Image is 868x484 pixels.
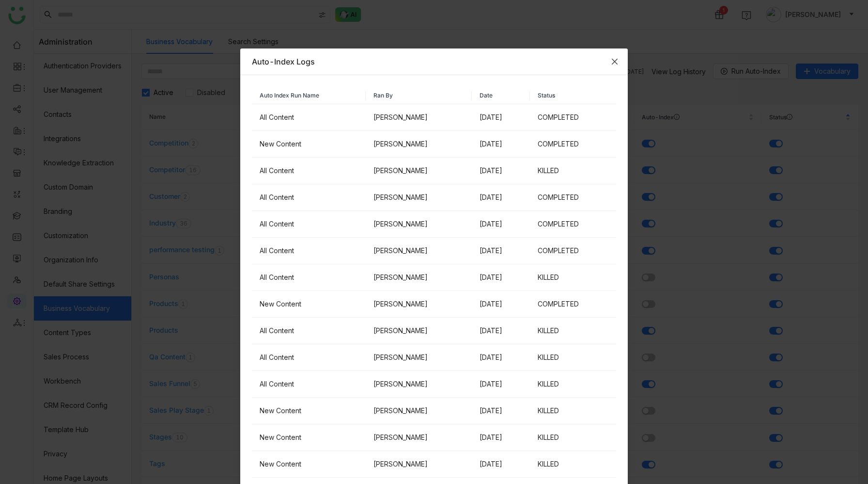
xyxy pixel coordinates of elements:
td: [DATE] [472,371,530,398]
td: All Content [252,344,366,371]
td: [DATE] [472,238,530,264]
td: KILLED [530,264,616,291]
td: [PERSON_NAME] [366,424,472,451]
td: [PERSON_NAME] [366,371,472,398]
td: [PERSON_NAME] [366,104,472,131]
td: All Content [252,371,366,398]
td: KILLED [530,398,616,424]
td: [DATE] [472,184,530,211]
th: Auto Index Run Name [252,87,366,104]
td: [DATE] [472,451,530,478]
td: [DATE] [472,424,530,451]
td: COMPLETED [530,131,616,158]
div: Auto-Index Logs [252,56,616,67]
td: [PERSON_NAME] [366,291,472,318]
td: KILLED [530,158,616,184]
td: COMPLETED [530,104,616,131]
td: [PERSON_NAME] [366,211,472,238]
td: COMPLETED [530,238,616,264]
td: KILLED [530,344,616,371]
td: [DATE] [472,131,530,158]
th: Date [472,87,530,104]
td: All Content [252,238,366,264]
td: KILLED [530,318,616,344]
td: [DATE] [472,318,530,344]
td: [PERSON_NAME] [366,398,472,424]
td: [DATE] [472,158,530,184]
th: Ran By [366,87,472,104]
td: [DATE] [472,264,530,291]
th: Status [530,87,616,104]
td: New Content [252,131,366,158]
td: [PERSON_NAME] [366,264,472,291]
td: New Content [252,424,366,451]
td: [PERSON_NAME] [366,158,472,184]
td: All Content [252,211,366,238]
button: Close [602,48,628,75]
td: [PERSON_NAME] [366,344,472,371]
td: All Content [252,264,366,291]
td: COMPLETED [530,184,616,211]
td: New Content [252,451,366,478]
td: [PERSON_NAME] [366,238,472,264]
td: All Content [252,158,366,184]
td: All Content [252,318,366,344]
td: [PERSON_NAME] [366,131,472,158]
td: [DATE] [472,398,530,424]
td: KILLED [530,424,616,451]
td: [PERSON_NAME] [366,184,472,211]
td: [PERSON_NAME] [366,451,472,478]
td: All Content [252,104,366,131]
td: New Content [252,291,366,318]
td: [PERSON_NAME] [366,318,472,344]
td: KILLED [530,371,616,398]
td: New Content [252,398,366,424]
td: COMPLETED [530,211,616,238]
td: [DATE] [472,104,530,131]
td: [DATE] [472,211,530,238]
td: [DATE] [472,291,530,318]
td: KILLED [530,451,616,478]
td: [DATE] [472,344,530,371]
td: COMPLETED [530,291,616,318]
td: All Content [252,184,366,211]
